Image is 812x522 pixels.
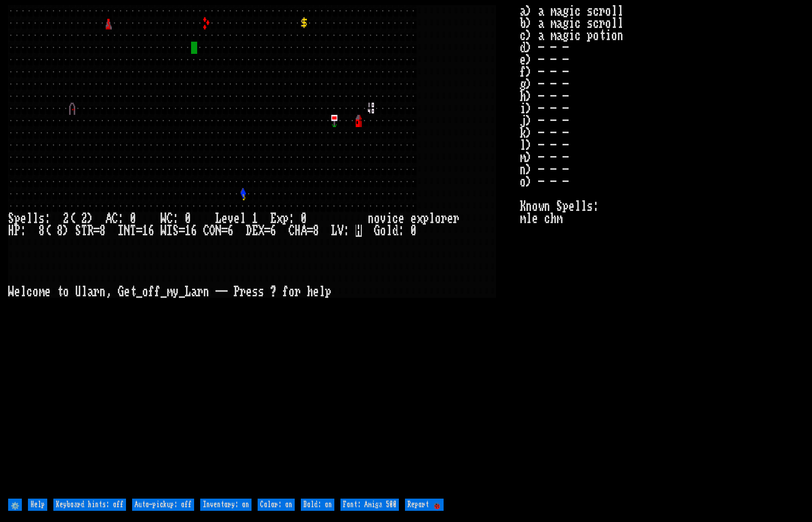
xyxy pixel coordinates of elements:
[39,212,45,225] div: s
[87,225,93,237] div: R
[112,212,118,225] div: C
[392,225,398,237] div: d
[179,286,185,298] div: _
[20,286,26,298] div: l
[167,225,173,237] div: I
[276,212,283,225] div: x
[39,225,45,237] div: 8
[270,286,276,298] div: ?
[161,225,167,237] div: W
[423,212,429,225] div: p
[130,225,136,237] div: T
[270,212,276,225] div: E
[14,212,20,225] div: p
[53,499,126,511] input: Keyboard hints: off
[118,225,124,237] div: I
[14,225,20,237] div: P
[185,225,191,237] div: 1
[380,225,386,237] div: o
[252,286,258,298] div: s
[386,212,392,225] div: i
[258,286,264,298] div: s
[356,225,362,237] mark: H
[295,225,301,237] div: H
[118,212,124,225] div: :
[191,225,197,237] div: 6
[380,212,386,225] div: v
[283,286,289,298] div: f
[331,225,337,237] div: L
[392,212,398,225] div: c
[124,225,130,237] div: N
[167,212,173,225] div: C
[215,212,222,225] div: L
[118,286,124,298] div: G
[45,286,51,298] div: e
[45,212,51,225] div: :
[301,225,307,237] div: A
[106,286,112,298] div: ,
[8,499,22,511] input: ⚙️
[173,225,179,237] div: S
[130,212,136,225] div: 0
[28,499,47,511] input: Help
[14,286,20,298] div: e
[301,212,307,225] div: 0
[307,286,313,298] div: h
[45,225,51,237] div: (
[20,212,26,225] div: e
[222,225,228,237] div: =
[81,286,87,298] div: l
[100,286,106,298] div: n
[301,499,334,511] input: Bold: on
[33,286,39,298] div: o
[8,212,14,225] div: S
[398,212,404,225] div: e
[191,286,197,298] div: a
[20,225,26,237] div: :
[203,225,209,237] div: C
[307,225,313,237] div: =
[447,212,453,225] div: e
[69,212,75,225] div: (
[39,286,45,298] div: m
[93,286,100,298] div: r
[132,499,194,511] input: Auto-pickup: off
[435,212,441,225] div: o
[295,286,301,298] div: r
[215,225,222,237] div: N
[252,225,258,237] div: E
[234,212,240,225] div: e
[313,286,319,298] div: e
[8,286,14,298] div: W
[398,225,404,237] div: :
[374,225,380,237] div: G
[167,286,173,298] div: m
[100,225,106,237] div: 8
[289,225,295,237] div: C
[93,225,100,237] div: =
[441,212,447,225] div: r
[209,225,215,237] div: O
[87,286,93,298] div: a
[313,225,319,237] div: 8
[246,225,252,237] div: D
[148,225,154,237] div: 6
[368,212,374,225] div: n
[81,225,87,237] div: T
[289,286,295,298] div: o
[411,212,417,225] div: e
[124,286,130,298] div: e
[142,225,148,237] div: 1
[148,286,154,298] div: f
[264,225,270,237] div: =
[63,286,69,298] div: o
[154,286,161,298] div: f
[63,212,69,225] div: 2
[405,499,444,511] input: Report 🐞
[417,212,423,225] div: x
[215,286,222,298] div: -
[75,286,81,298] div: U
[319,286,325,298] div: l
[8,225,14,237] div: H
